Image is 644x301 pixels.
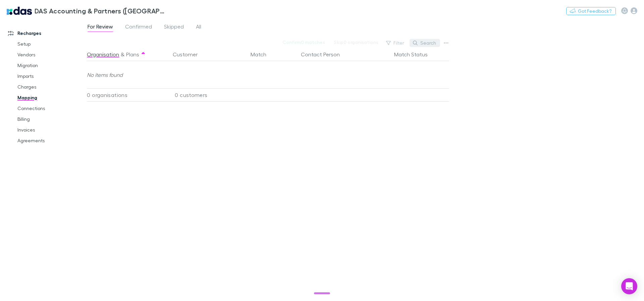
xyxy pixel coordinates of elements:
a: Recharges [1,28,91,39]
div: No items found [87,61,445,88]
button: Customer [173,48,206,61]
div: 0 organisations [87,88,167,102]
a: Mapping [11,92,91,103]
div: & [87,48,165,61]
span: All [196,23,201,32]
button: Got Feedback? [566,7,616,15]
a: Agreements [11,135,91,146]
span: Confirmed [125,23,152,32]
button: Contact Person [301,48,348,61]
span: For Review [88,23,113,32]
button: Confirm0 matches [278,38,329,46]
a: Billing [11,114,91,124]
a: Imports [11,71,91,82]
a: Setup [11,39,91,49]
img: DAS Accounting & Partners (UK) LLP's Logo [7,7,32,15]
button: Match Status [394,48,436,61]
a: Vendors [11,49,91,60]
button: Skip0 organisations [329,38,383,46]
button: Match [251,48,274,61]
button: Organisation [87,48,119,61]
a: Charges [11,82,91,92]
button: Search [410,39,440,47]
a: DAS Accounting & Partners ([GEOGRAPHIC_DATA]) LLP [3,3,170,19]
div: Open Intercom Messenger [621,278,637,294]
button: Plans [126,48,139,61]
span: Skipped [164,23,184,32]
div: 0 customers [167,88,248,102]
button: Filter [383,39,408,47]
a: Connections [11,103,91,114]
a: Invoices [11,124,91,135]
a: Migration [11,60,91,71]
h3: DAS Accounting & Partners ([GEOGRAPHIC_DATA]) LLP [35,7,166,15]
